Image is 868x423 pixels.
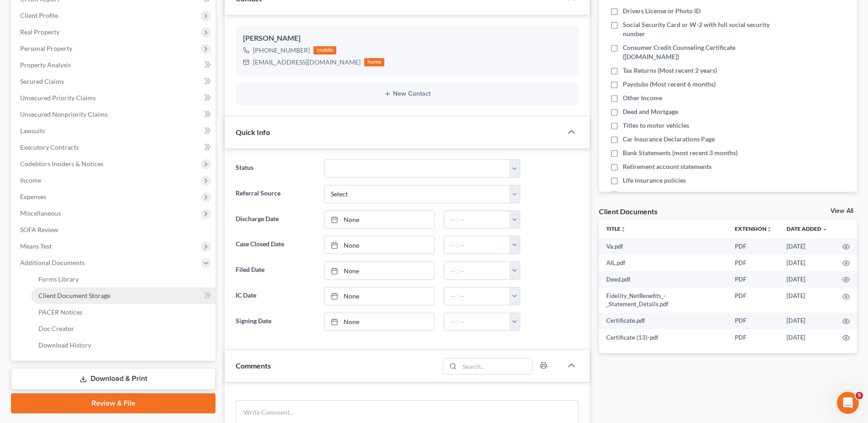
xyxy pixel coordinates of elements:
span: Codebtors Insiders & Notices [20,160,103,168]
span: Unsecured Nonpriority Claims [20,110,108,118]
span: Deed and Mortgage [623,107,678,116]
span: Other Income [623,93,662,103]
label: Case Closed Date [231,236,319,254]
span: Paystubs (Most recent 6 months) [623,80,716,89]
i: unfold_more [766,227,772,232]
div: [PHONE_NUMBER] [253,46,310,55]
span: Quick Info [236,128,270,136]
a: None [324,287,434,305]
span: Income [20,176,41,184]
td: PDF [728,271,779,287]
span: Car Insurance Declarations Page [623,135,715,144]
span: Titles to motor vehicles [623,121,689,130]
td: Deed.pdf [599,271,728,287]
a: Doc Creator [31,320,216,337]
a: Unsecured Priority Claims [13,90,216,106]
span: Additional Documents [20,259,85,266]
span: SOFA Review [20,226,58,233]
a: None [324,236,434,254]
a: Download History [31,337,216,353]
i: expand_more [822,227,828,232]
label: Filed Date [231,261,319,280]
span: Doc Creator [38,325,74,332]
span: Personal Property [20,44,72,52]
span: PACER Notices [38,308,82,316]
span: Consumer Credit Counseling Certificate ([DOMAIN_NAME]) [623,43,785,61]
td: Certificate.pdf [599,313,728,329]
a: Review & File [11,393,216,413]
td: AIL.pdf [599,255,728,271]
label: Status [231,159,319,178]
a: None [324,211,434,228]
a: None [324,262,434,279]
a: Secured Claims [13,73,216,90]
div: Client Documents [599,206,658,216]
span: Forms Library [38,275,79,283]
td: [DATE] [779,287,835,313]
td: [DATE] [779,329,835,346]
span: Comments [236,361,271,370]
a: Property Analysis [13,57,216,73]
a: Titleunfold_more [606,225,626,232]
a: Download & Print [11,368,216,390]
td: Fidelity_NetBenefits_-_Statement_Details.pdf [599,287,728,313]
label: Signing Date [231,313,319,331]
td: PDF [728,287,779,313]
td: PDF [728,313,779,329]
div: mobile [313,46,336,54]
a: Lawsuits [13,123,216,139]
iframe: Intercom live chat [837,392,859,414]
span: Client Document Storage [38,292,110,299]
a: Executory Contracts [13,139,216,156]
a: View All [830,208,853,214]
a: PACER Notices [31,304,216,320]
span: Download History [38,341,91,349]
input: -- : -- [444,287,510,305]
button: New Contact [243,90,571,98]
td: PDF [728,238,779,255]
label: Discharge Date [231,211,319,229]
a: Forms Library [31,271,216,287]
span: Bank Statements (most recent 3 months) [623,148,738,157]
span: 5 [856,392,863,399]
span: Retirement account statements [623,162,712,171]
td: PDF [728,329,779,346]
td: Va.pdf [599,238,728,255]
div: [PERSON_NAME] [243,33,571,44]
input: -- : -- [444,313,510,331]
span: Social Security Card or W-2 with full social security number [623,20,785,38]
div: home [364,58,384,66]
a: None [324,313,434,331]
span: Life insurance policies [623,176,686,185]
span: Drivers License or Photo ID [623,6,701,16]
td: [DATE] [779,271,835,287]
div: [EMAIL_ADDRESS][DOMAIN_NAME] [253,58,361,67]
span: Client Profile [20,11,58,19]
span: Lawsuits [20,127,45,135]
td: Certificate (13)-pdf [599,329,728,346]
span: Miscellaneous [20,209,61,217]
a: Date Added expand_more [787,225,828,232]
span: Unsecured Priority Claims [20,94,96,102]
span: Executory Contracts [20,143,79,151]
input: -- : -- [444,236,510,254]
input: -- : -- [444,262,510,279]
span: Property Analysis [20,61,71,69]
span: Expenses [20,193,46,201]
a: Unsecured Nonpriority Claims [13,106,216,123]
td: [DATE] [779,313,835,329]
input: Search... [459,358,532,374]
label: Referral Source [231,185,319,203]
a: SOFA Review [13,222,216,238]
span: Separation Agreements or Divorce Decrees [623,190,745,199]
a: Extensionunfold_more [735,225,772,232]
label: IC Date [231,287,319,305]
td: [DATE] [779,255,835,271]
input: -- : -- [444,211,510,228]
span: Tax Returns (Most recent 2 years) [623,66,717,75]
span: Means Test [20,242,52,250]
a: Client Document Storage [31,287,216,304]
td: [DATE] [779,238,835,255]
td: PDF [728,255,779,271]
span: Real Property [20,28,59,36]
